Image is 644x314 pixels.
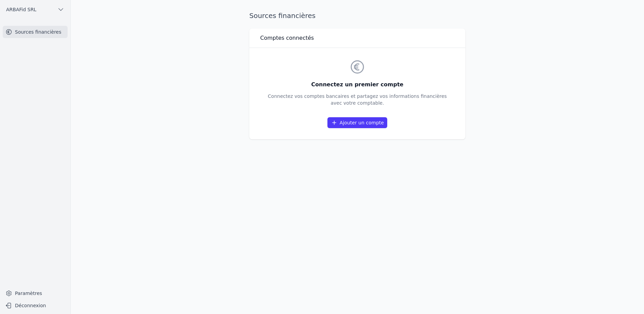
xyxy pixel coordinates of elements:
[260,34,314,42] h3: Comptes connectés
[6,6,36,13] span: ARBAFid SRL
[268,93,447,106] p: Connectez vos comptes bancaires et partagez vos informations financières avec votre comptable.
[249,11,316,20] h1: Sources financières
[3,300,68,311] button: Déconnexion
[327,117,387,128] a: Ajouter un compte
[3,4,68,15] button: ARBAFid SRL
[268,81,447,89] h3: Connectez un premier compte
[3,288,68,299] a: Paramètres
[3,26,68,38] a: Sources financières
